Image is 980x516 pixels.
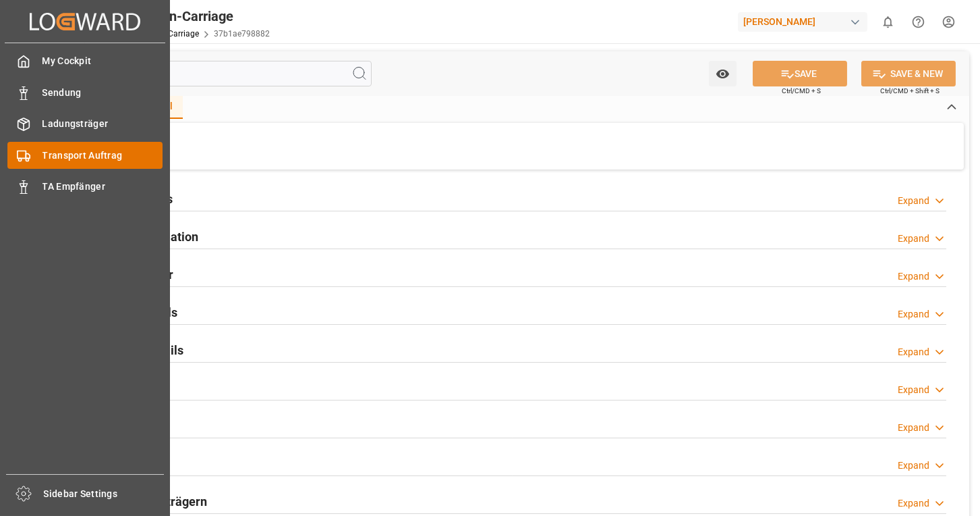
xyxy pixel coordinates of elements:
div: Expand [898,307,929,321]
div: Expand [898,194,929,208]
div: Expand [898,345,929,359]
div: [PERSON_NAME] [738,12,867,32]
span: My Cockpit [42,54,163,68]
button: SAVE [753,61,847,86]
span: Transport Auftrag [42,149,163,163]
input: Search Fields [62,61,372,86]
button: open menu [709,61,737,86]
button: show 0 new notifications [873,7,903,37]
span: TA Empfänger [42,180,163,194]
div: Expand [898,232,929,246]
span: Ctrl/CMD + Shift + S [880,86,940,96]
span: Ctrl/CMD + S [782,86,821,96]
a: TA Empfänger [7,174,163,200]
div: Expand [898,496,929,511]
span: Ladungsträger [42,117,163,131]
button: SAVE & NEW [861,61,956,86]
span: Sendung [42,86,163,100]
div: Expand [898,421,929,435]
div: Expand [898,383,929,397]
button: [PERSON_NAME] [738,9,873,34]
a: My Cockpit [7,48,163,74]
a: Sendung [7,79,163,105]
div: Expand [898,459,929,473]
button: Help Center [903,7,933,37]
a: Transport Auftrag [7,142,163,168]
a: Ladungsträger [7,111,163,137]
span: Sidebar Settings [44,487,165,501]
div: Expand [898,269,929,284]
